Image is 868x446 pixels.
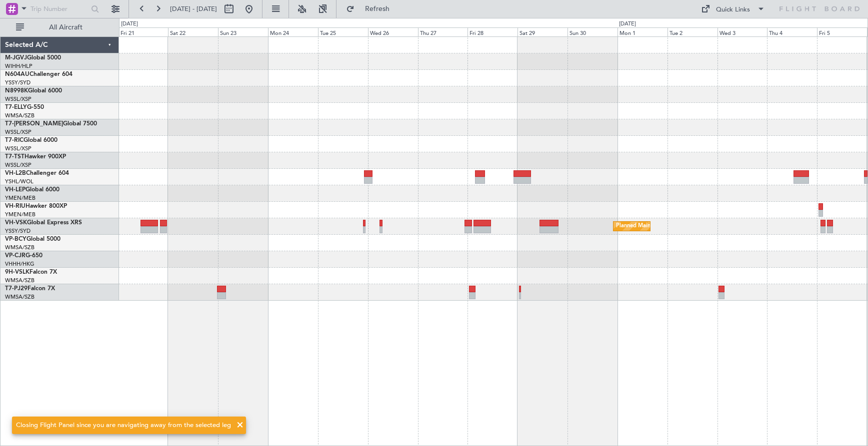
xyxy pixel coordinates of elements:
div: Closing Flight Panel since you are navigating away from the selected leg [16,421,231,431]
span: N8998K [5,88,28,94]
div: Wed 3 [717,27,767,36]
span: M-JGVJ [5,55,27,61]
a: VHHH/HKG [5,260,34,268]
a: T7-[PERSON_NAME]Global 7500 [5,121,97,127]
div: Mon 1 [617,27,667,36]
div: Wed 26 [368,27,418,36]
div: [DATE] [121,20,138,28]
div: Thu 27 [418,27,468,36]
span: 9H-VSLK [5,269,29,275]
span: T7-PJ29 [5,286,27,292]
a: T7-PJ29Falcon 7X [5,286,55,292]
span: All Aircraft [26,24,105,31]
input: Trip Number [30,1,88,16]
a: 9H-VSLKFalcon 7X [5,269,57,275]
button: Quick Links [696,1,770,17]
span: VH-RIU [5,203,25,209]
a: WSSL/XSP [5,145,31,152]
a: T7-TSTHawker 900XP [5,154,66,160]
a: T7-ELLYG-550 [5,104,44,110]
a: VH-VSKGlobal Express XRS [5,220,82,226]
span: VH-LEP [5,187,25,193]
a: WMSA/SZB [5,293,34,301]
div: Tue 2 [667,27,717,36]
span: N604AU [5,71,29,77]
a: WIHH/HLP [5,62,32,70]
a: WMSA/SZB [5,277,34,284]
span: VH-VSK [5,220,27,226]
div: Tue 25 [318,27,368,36]
span: [DATE] - [DATE] [170,4,217,13]
a: YSSY/SYD [5,79,30,86]
a: YSHL/WOL [5,178,33,185]
a: YMEN/MEB [5,194,35,202]
a: YMEN/MEB [5,211,35,218]
a: WSSL/XSP [5,161,31,169]
a: WMSA/SZB [5,112,34,119]
div: Sat 29 [517,27,567,36]
div: Fri 28 [467,27,517,36]
div: Quick Links [716,5,750,15]
a: M-JGVJGlobal 5000 [5,55,61,61]
div: Sun 23 [218,27,268,36]
span: Refresh [356,5,398,12]
button: All Aircraft [11,19,108,35]
a: WSSL/XSP [5,95,31,103]
span: VH-L2B [5,170,26,176]
a: VH-LEPGlobal 6000 [5,187,59,193]
div: Mon 24 [268,27,318,36]
span: VP-BCY [5,236,26,242]
div: Sat 22 [168,27,218,36]
a: WSSL/XSP [5,128,31,136]
a: VP-CJRG-650 [5,253,42,259]
span: T7-ELLY [5,104,27,110]
span: T7-TST [5,154,24,160]
span: VP-CJR [5,253,25,259]
a: WMSA/SZB [5,244,34,251]
div: Planned Maint Sydney ([PERSON_NAME] Intl) [616,219,732,234]
span: T7-RIC [5,137,23,143]
a: VH-RIUHawker 800XP [5,203,67,209]
div: Fri 21 [118,27,168,36]
a: T7-RICGlobal 6000 [5,137,57,143]
a: N8998KGlobal 6000 [5,88,62,94]
div: [DATE] [619,20,636,28]
a: VH-L2BChallenger 604 [5,170,69,176]
span: T7-[PERSON_NAME] [5,121,63,127]
div: Sun 30 [567,27,617,36]
a: N604AUChallenger 604 [5,71,72,77]
div: Thu 4 [767,27,817,36]
a: VP-BCYGlobal 5000 [5,236,60,242]
div: Fri 5 [817,27,867,36]
button: Refresh [341,1,401,17]
a: YSSY/SYD [5,227,30,235]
